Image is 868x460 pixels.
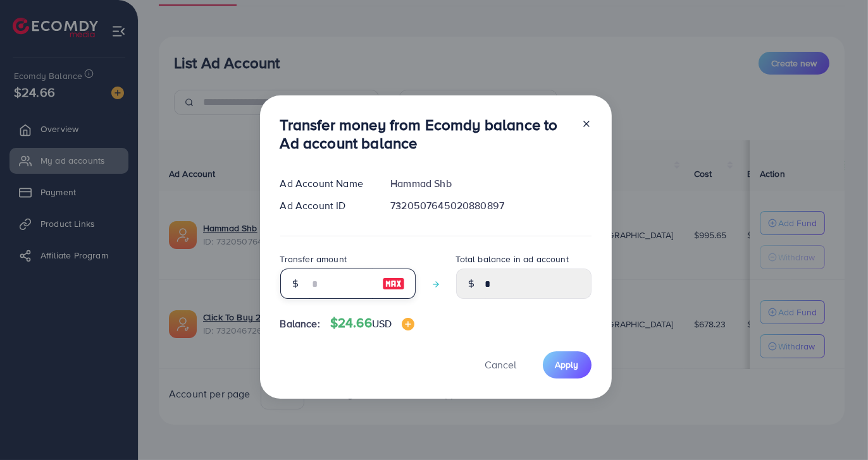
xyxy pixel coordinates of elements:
div: Ad Account Name [270,176,381,191]
button: Cancel [469,351,533,378]
h4: $24.66 [330,315,414,331]
label: Transfer amount [280,253,347,265]
h3: Transfer money from Ecomdy balance to Ad account balance [280,116,571,152]
span: Apply [555,358,579,371]
span: USD [372,317,392,330]
span: Cancel [485,358,517,372]
label: Total balance in ad account [456,253,569,265]
span: Balance: [280,317,320,331]
div: Hammad Shb [380,176,601,191]
img: image [402,318,414,330]
img: image [382,276,405,291]
button: Apply [543,351,592,378]
div: 7320507645020880897 [380,198,601,213]
iframe: Chat [814,403,859,451]
div: Ad Account ID [270,198,381,213]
